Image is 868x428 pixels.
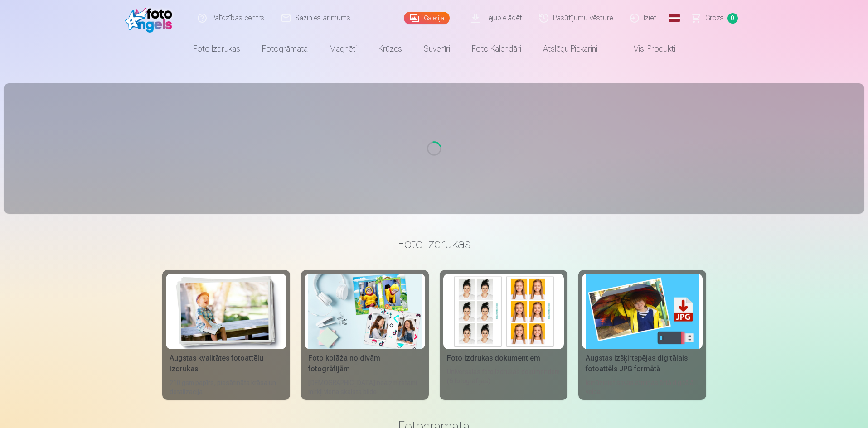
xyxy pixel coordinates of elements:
[578,270,706,400] a: Augstas izšķirtspējas digitālais fotoattēls JPG formātāAugstas izšķirtspējas digitālais fotoattēl...
[319,36,368,62] a: Magnēti
[170,236,699,252] h3: Foto izdrukas
[586,274,699,349] img: Augstas izšķirtspējas digitālais fotoattēls JPG formātā
[308,274,422,349] img: Foto kolāža no divām fotogrāfijām
[368,36,413,62] a: Krūzes
[443,367,564,396] div: Universālas foto izdrukas dokumentiem (6 fotogrāfijas)
[125,4,177,33] img: /fa1
[413,36,461,62] a: Suvenīri
[582,378,703,396] div: Iemūžiniet savas atmiņas ērtā digitālā veidā
[404,12,450,24] a: Galerija
[305,378,425,396] div: [DEMOGRAPHIC_DATA] neaizmirstami mirkļi vienā skaistā bildē
[251,36,319,62] a: Fotogrāmata
[301,270,429,400] a: Foto kolāža no divām fotogrāfijāmFoto kolāža no divām fotogrāfijām[DEMOGRAPHIC_DATA] neaizmirstam...
[443,353,564,364] div: Foto izdrukas dokumentiem
[182,36,251,62] a: Foto izdrukas
[166,353,286,375] div: Augstas kvalitātes fotoattēlu izdrukas
[162,270,290,400] a: Augstas kvalitātes fotoattēlu izdrukasAugstas kvalitātes fotoattēlu izdrukas210 gsm papīrs, piesā...
[608,36,686,62] a: Visi produkti
[170,274,283,349] img: Augstas kvalitātes fotoattēlu izdrukas
[305,353,425,375] div: Foto kolāža no divām fotogrāfijām
[727,13,738,24] span: 0
[461,36,532,62] a: Foto kalendāri
[705,13,724,24] span: Grozs
[166,378,286,396] div: 210 gsm papīrs, piesātināta krāsa un detalizācija
[582,353,703,375] div: Augstas izšķirtspējas digitālais fotoattēls JPG formātā
[447,274,560,349] img: Foto izdrukas dokumentiem
[532,36,608,62] a: Atslēgu piekariņi
[440,270,567,400] a: Foto izdrukas dokumentiemFoto izdrukas dokumentiemUniversālas foto izdrukas dokumentiem (6 fotogr...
